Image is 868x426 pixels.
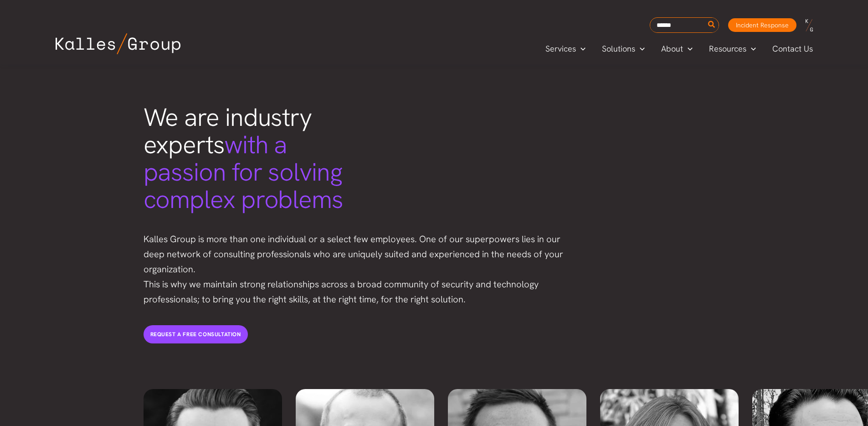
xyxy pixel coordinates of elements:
[576,42,586,56] span: Menu Toggle
[537,41,822,56] nav: Primary Site Navigation
[728,18,796,32] a: Incident Response
[653,42,701,56] a: AboutMenu Toggle
[144,101,343,216] span: We are industry experts
[150,331,241,338] span: Request a free consultation
[594,42,653,56] a: SolutionsMenu Toggle
[772,42,813,56] span: Contact Us
[56,33,180,54] img: Kalles Group
[602,42,635,56] span: Solutions
[706,18,718,32] button: Search
[661,42,683,56] span: About
[764,42,822,56] a: Contact Us
[709,42,746,56] span: Resources
[635,42,645,56] span: Menu Toggle
[545,42,576,56] span: Services
[144,128,343,216] span: with a passion for solving complex problems
[701,42,764,56] a: ResourcesMenu Toggle
[144,232,572,307] p: Kalles Group is more than one individual or a select few employees. One of our superpowers lies i...
[144,325,248,343] a: Request a free consultation
[746,42,756,56] span: Menu Toggle
[683,42,693,56] span: Menu Toggle
[537,42,594,56] a: ServicesMenu Toggle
